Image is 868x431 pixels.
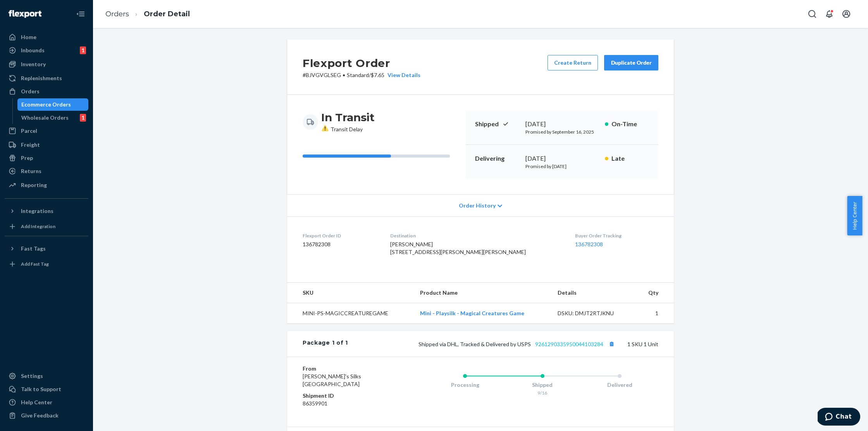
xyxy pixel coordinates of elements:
a: Prep [5,152,88,164]
p: Late [611,154,649,163]
button: Duplicate Order [604,55,658,70]
button: View Details [384,71,420,79]
a: Orders [5,85,88,98]
button: Talk to Support [5,383,88,395]
div: Orders [21,88,40,95]
p: Promised by September 16, 2025 [525,129,599,135]
a: Reporting [5,179,88,191]
a: Order Detail [144,10,190,18]
dt: From [303,365,395,373]
ol: breadcrumbs [99,3,196,26]
h2: Flexport Order [303,55,420,71]
div: Add Fast Tag [21,261,49,267]
div: Settings [21,372,43,380]
dt: Destination [390,232,563,239]
a: Inbounds1 [5,44,88,57]
h3: In Transit [321,110,375,124]
a: Parcel [5,125,88,137]
button: Integrations [5,205,88,217]
div: Talk to Support [21,385,61,393]
span: [PERSON_NAME] [STREET_ADDRESS][PERSON_NAME][PERSON_NAME] [390,241,526,255]
p: Promised by [DATE] [525,163,599,170]
span: [PERSON_NAME]'s Silks [GEOGRAPHIC_DATA] [303,373,361,387]
button: Create Return [548,55,598,70]
div: Freight [21,141,40,149]
th: SKU [287,283,414,303]
a: Inventory [5,58,88,70]
dt: Flexport Order ID [303,232,378,239]
span: Standard [347,72,369,78]
div: Duplicate Order [611,59,652,67]
div: [DATE] [525,120,599,129]
span: Transit Delay [321,126,363,132]
span: Shipped via DHL, Tracked & Delivered by USPS [418,341,617,347]
div: Give Feedback [21,412,59,419]
a: Returns [5,165,88,177]
span: Order History [459,202,496,209]
a: Mini - Playsilk - Magical Creatures Game [420,310,524,316]
dt: Buyer Order Tracking [575,232,658,239]
a: Ecommerce Orders [17,98,89,111]
a: Add Integration [5,220,88,233]
a: Settings [5,370,88,382]
dd: 86359901 [303,400,395,407]
dt: Shipment ID [303,392,395,400]
button: Open Search Box [804,6,820,22]
div: Replenishments [21,74,62,82]
a: 136782308 [575,241,603,247]
a: Help Center [5,396,88,409]
div: [DATE] [525,154,599,163]
div: Returns [21,167,41,175]
div: Help Center [21,398,52,406]
div: 1 SKU 1 Unit [348,339,658,349]
div: Shipped [504,381,581,389]
a: Replenishments [5,72,88,84]
div: 1 [80,46,86,54]
button: Copy tracking number [606,339,617,349]
button: Help Center [847,196,862,235]
a: Home [5,31,88,43]
div: Reporting [21,181,47,189]
button: Fast Tags [5,242,88,255]
div: Fast Tags [21,245,46,252]
th: Details [551,283,637,303]
div: Processing [426,381,504,389]
div: Prep [21,154,33,162]
div: Integrations [21,207,53,215]
iframe: Opens a widget where you can chat to one of our agents [818,408,860,427]
td: MINI-PS-MAGICCREATUREGAME [287,303,414,324]
button: Close Navigation [73,6,88,22]
div: Package 1 of 1 [303,339,348,349]
button: Open notifications [821,6,837,22]
div: Add Integration [21,223,55,230]
div: Wholesale Orders [21,114,69,122]
div: Inventory [21,60,46,68]
div: Delivered [581,381,658,389]
button: Open account menu [839,6,854,22]
th: Qty [636,283,674,303]
p: Delivering [475,154,519,163]
p: On-Time [611,120,649,129]
div: Inbounds [21,46,45,54]
dd: 136782308 [303,240,378,248]
div: Home [21,33,36,41]
a: Orders [105,10,129,18]
div: Parcel [21,127,37,135]
div: DSKU: DMJT2RTJKNU [558,309,630,317]
button: Give Feedback [5,409,88,422]
a: Wholesale Orders1 [17,112,89,124]
p: Shipped [475,120,519,129]
a: Freight [5,139,88,151]
img: Flexport logo [9,10,41,18]
span: • [343,72,345,78]
td: 1 [636,303,674,324]
div: 1 [80,114,86,122]
div: Ecommerce Orders [21,101,71,108]
p: # BJVGVGLSEG / $7.65 [303,71,420,79]
a: 9261290335950044103284 [535,341,603,347]
div: 9/16 [504,390,581,396]
a: Add Fast Tag [5,258,88,270]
